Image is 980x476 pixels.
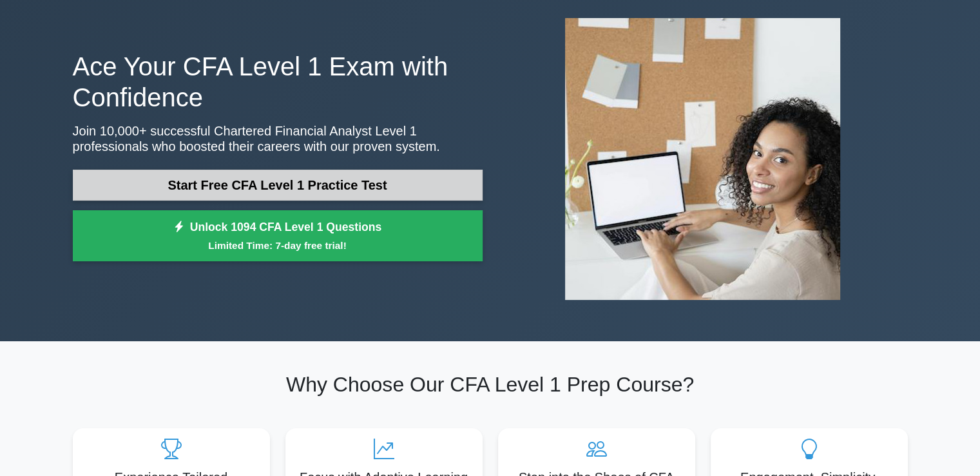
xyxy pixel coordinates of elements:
a: Unlock 1094 CFA Level 1 QuestionsLimited Time: 7-day free trial! [73,210,483,262]
p: Join 10,000+ successful Chartered Financial Analyst Level 1 professionals who boosted their caree... [73,123,483,154]
small: Limited Time: 7-day free trial! [89,238,466,253]
h1: Ace Your CFA Level 1 Exam with Confidence [73,51,483,113]
h2: Why Choose Our CFA Level 1 Prep Course? [73,372,908,397]
a: Start Free CFA Level 1 Practice Test [73,170,483,201]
